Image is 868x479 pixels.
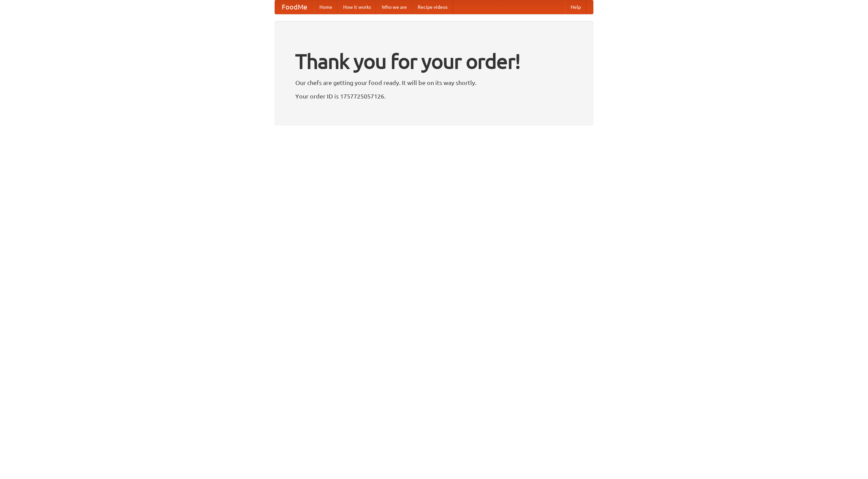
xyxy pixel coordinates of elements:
a: Recipe videos [412,0,453,14]
h1: Thank you for your order! [295,45,573,78]
p: Your order ID is 1757725057126. [295,91,573,101]
p: Our chefs are getting your food ready. It will be on its way shortly. [295,78,573,88]
a: Home [314,0,338,14]
a: How it works [338,0,376,14]
a: Help [565,0,586,14]
a: FoodMe [275,0,314,14]
a: Who we are [376,0,412,14]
